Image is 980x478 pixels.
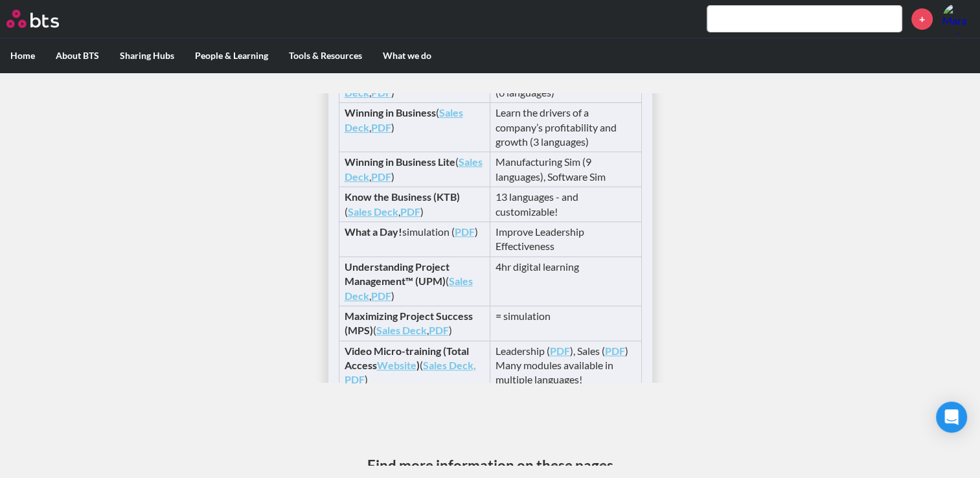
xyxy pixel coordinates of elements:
strong: ) [416,359,420,371]
a: PDF [400,205,420,218]
td: ( , ) [339,152,490,187]
a: PDF [371,86,391,98]
a: PDF [371,121,391,133]
label: About BTS [45,39,109,73]
a: Sales Deck [345,275,473,301]
a: PDF [455,225,475,238]
a: Sales Deck, [423,359,476,371]
strong: What a Day! [345,225,402,238]
a: PDF [371,290,391,302]
label: People & Learning [185,39,279,73]
div: Open Intercom Messenger [936,402,967,433]
td: ( , ) [339,187,490,222]
label: Tools & Resources [279,39,372,73]
td: ( , ) [339,256,490,306]
td: 4hr digital learning [490,256,642,306]
strong: Understanding Project Management™ (UPM) [345,260,450,287]
a: Profile [942,3,974,34]
strong: Winning in Business [345,106,436,119]
img: Mara Georgopoulou [942,3,974,34]
strong: Video Micro-training (Total Access [345,345,469,371]
a: Sales Deck [376,324,427,336]
strong: Know the Business (KTB) [345,190,460,203]
td: Improve Leadership Effectiveness [490,222,642,256]
a: PDF [605,345,625,357]
td: Manufacturing Sim (9 languages), Software Sim [490,152,642,187]
h3: Find more information on these pages [367,455,613,475]
td: 13 languages - and customizable! [490,187,642,222]
td: ( ) [339,341,490,390]
img: BTS Logo [6,10,59,28]
td: Leadership ( ), Sales ( ) Many modules available in multiple languages! [490,341,642,390]
td: simulation ( ) [339,222,490,256]
a: Sales Deck [345,71,457,98]
strong: Winning in Business Lite [345,155,455,168]
label: Sharing Hubs [109,39,185,73]
a: Sales Deck [348,205,398,218]
a: Go home [6,10,83,28]
a: Website [377,359,416,371]
a: PDF [345,373,365,385]
a: Sales Deck [345,106,463,133]
a: PDF [371,170,391,183]
td: = simulation [490,306,642,341]
a: + [911,8,933,30]
td: ( , ) [339,306,490,341]
a: Sales Deck [345,155,483,182]
strong: Maximizing Project Success (MPS) [345,310,473,336]
label: What we do [372,39,442,73]
td: Learn the drivers of a company’s profitability and growth (3 languages) [490,103,642,152]
a: PDF [550,345,570,357]
td: ( , ) [339,103,490,152]
a: PDF [429,324,449,336]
